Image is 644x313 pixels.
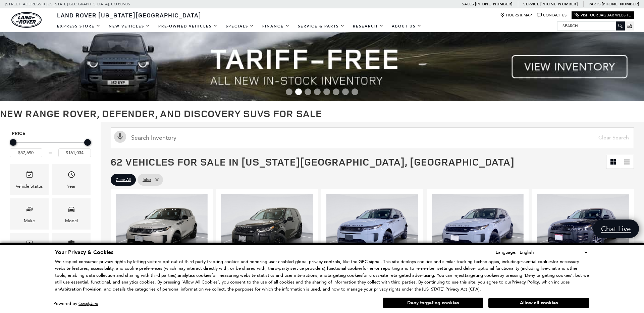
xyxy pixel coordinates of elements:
[10,137,91,157] div: Price
[462,2,474,6] span: Sales
[24,217,35,225] div: Make
[221,194,313,263] div: 1 / 2
[519,259,553,265] strong: essential cookies
[327,265,363,271] strong: functional cookies
[383,298,483,308] button: Deny targeting cookies
[53,20,426,32] nav: Main Navigation
[523,2,539,6] span: Service
[475,1,512,7] a: [PHONE_NUMBER]
[52,164,91,195] div: YearYear
[52,198,91,230] div: ModelModel
[465,272,499,278] strong: targeting cookies
[512,279,539,285] u: Privacy Policy
[258,20,294,32] a: Finance
[512,279,539,285] a: Privacy Policy
[10,164,49,195] div: VehicleVehicle Status
[326,194,418,263] div: 1 / 2
[496,250,517,254] div: Language:
[488,298,589,308] button: Allow all cookies
[53,20,105,32] a: EXPRESS STORE
[10,139,16,146] div: Minimum Price
[57,11,201,19] span: Land Rover [US_STATE][GEOGRAPHIC_DATA]
[5,2,130,6] a: [STREET_ADDRESS] • [US_STATE][GEOGRAPHIC_DATA], CO 80905
[537,13,567,18] a: Contact Us
[221,194,313,263] img: 2025 LAND ROVER Discovery Sport S 1
[116,194,208,263] div: 1 / 2
[114,131,126,143] svg: Click to toggle on voice search
[388,20,426,32] a: About Us
[25,238,34,252] span: Trim
[537,194,629,263] div: 1 / 2
[327,272,362,278] strong: targeting cookies
[52,233,91,264] div: FeaturesFeatures
[84,139,91,146] div: Maximum Price
[326,194,418,263] img: 2025 LAND ROVER Range Rover Evoque S 1
[116,176,131,184] span: Clear All
[105,20,154,32] a: New Vehicles
[305,88,311,95] span: Go to slide 3
[116,194,208,263] img: 2026 LAND ROVER Range Rover Evoque S 1
[598,224,634,233] span: Chat Live
[67,238,75,252] span: Features
[25,169,34,183] span: Vehicle
[11,12,42,28] a: land-rover
[53,302,98,306] div: Powered by
[589,2,601,6] span: Parts
[55,258,589,293] p: We respect consumer privacy rights by letting visitors opt out of third-party tracking cookies an...
[12,131,89,137] h5: Price
[295,88,302,95] span: Go to slide 2
[602,1,639,7] a: [PHONE_NUMBER]
[537,194,629,263] img: 2025 LAND ROVER Range Rover Evoque Dynamic SE 1
[78,302,98,306] a: ComplyAuto
[65,217,78,225] div: Model
[111,127,634,148] input: Search Inventory
[10,198,49,230] div: MakeMake
[222,20,258,32] a: Specials
[518,249,589,256] select: Language Select
[16,183,43,190] div: Vehicle Status
[500,13,532,18] a: Hours & Map
[111,155,515,169] span: 62 Vehicles for Sale in [US_STATE][GEOGRAPHIC_DATA], [GEOGRAPHIC_DATA]
[154,20,222,32] a: Pre-Owned Vehicles
[10,148,42,157] input: Minimum
[432,194,524,263] img: 2025 LAND ROVER Range Rover Evoque S 1
[314,88,321,95] span: Go to slide 4
[557,22,625,30] input: Search
[11,12,42,28] img: Land Rover
[593,220,639,238] a: Chat Live
[540,1,578,7] a: [PHONE_NUMBER]
[143,176,151,184] span: false
[294,20,349,32] a: Service & Parts
[53,11,205,19] a: Land Rover [US_STATE][GEOGRAPHIC_DATA]
[352,88,358,95] span: Go to slide 8
[58,148,91,157] input: Maximum
[10,233,49,264] div: TrimTrim
[55,249,113,256] span: Your Privacy & Cookies
[25,203,34,217] span: Make
[333,88,339,95] span: Go to slide 6
[67,183,76,190] div: Year
[349,20,388,32] a: Research
[60,286,101,292] strong: Arbitration Provision
[342,88,349,95] span: Go to slide 7
[178,272,211,278] strong: analytics cookies
[323,88,330,95] span: Go to slide 5
[67,169,75,183] span: Year
[575,13,631,18] a: Visit Our Jaguar Website
[286,88,292,95] span: Go to slide 1
[67,203,75,217] span: Model
[432,194,524,263] div: 1 / 2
